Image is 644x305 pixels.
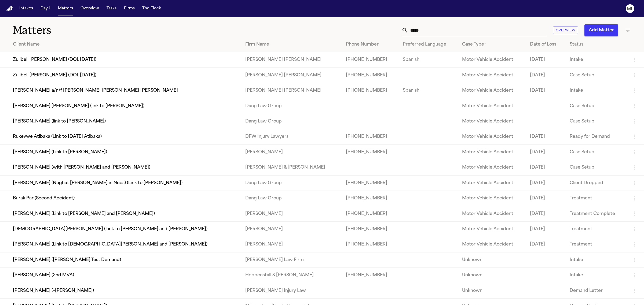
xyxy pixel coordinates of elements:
[241,160,342,175] td: [PERSON_NAME] & [PERSON_NAME]
[245,41,337,48] div: Firm Name
[241,114,342,129] td: Dang Law Group
[526,83,565,98] td: [DATE]
[526,237,565,252] td: [DATE]
[462,41,522,48] div: Case Type ↑
[140,4,163,13] button: The Flock
[398,52,458,68] td: Spanish
[565,114,627,129] td: Case Setup
[13,24,198,37] h1: Matters
[458,283,526,298] td: Unknown
[241,129,342,144] td: DFW Injury Lawyers
[565,175,627,191] td: Client Dropped
[241,206,342,221] td: [PERSON_NAME]
[458,206,526,221] td: Motor Vehicle Accident
[458,221,526,237] td: Motor Vehicle Accident
[584,24,618,36] button: Add Matter
[458,237,526,252] td: Motor Vehicle Accident
[241,175,342,191] td: Dang Law Group
[241,221,342,237] td: [PERSON_NAME]
[565,160,627,175] td: Case Setup
[241,83,342,98] td: [PERSON_NAME] [PERSON_NAME]
[38,4,53,13] button: Day 1
[56,4,75,13] button: Matters
[342,68,398,83] td: [PHONE_NUMBER]
[526,206,565,221] td: [DATE]
[458,52,526,68] td: Motor Vehicle Accident
[78,4,101,13] button: Overview
[342,83,398,98] td: [PHONE_NUMBER]
[565,206,627,221] td: Treatment Complete
[241,237,342,252] td: [PERSON_NAME]
[526,221,565,237] td: [DATE]
[241,252,342,267] td: [PERSON_NAME] Law Firm
[122,4,137,13] button: Firms
[342,191,398,206] td: [PHONE_NUMBER]
[342,52,398,68] td: [PHONE_NUMBER]
[458,144,526,160] td: Motor Vehicle Accident
[342,175,398,191] td: [PHONE_NUMBER]
[565,268,627,283] td: Intake
[458,129,526,144] td: Motor Vehicle Accident
[565,144,627,160] td: Case Setup
[342,129,398,144] td: [PHONE_NUMBER]
[565,252,627,267] td: Intake
[241,68,342,83] td: [PERSON_NAME] [PERSON_NAME]
[565,98,627,114] td: Case Setup
[6,6,13,11] a: Home
[530,41,561,48] div: Date of Loss
[458,160,526,175] td: Motor Vehicle Accident
[565,283,627,298] td: Demand Letter
[526,144,565,160] td: [DATE]
[241,268,342,283] td: Heppenstall & [PERSON_NAME]
[565,68,627,83] td: Case Setup
[526,175,565,191] td: [DATE]
[565,83,627,98] td: Intake
[458,252,526,267] td: Unknown
[104,4,119,13] button: Tasks
[241,283,342,298] td: [PERSON_NAME] Injury Law
[458,98,526,114] td: Motor Vehicle Accident
[403,41,453,48] div: Preferred Language
[526,160,565,175] td: [DATE]
[570,41,623,48] div: Status
[342,221,398,237] td: [PHONE_NUMBER]
[346,41,394,48] div: Phone Number
[342,144,398,160] td: [PHONE_NUMBER]
[342,237,398,252] td: [PHONE_NUMBER]
[458,191,526,206] td: Motor Vehicle Accident
[526,68,565,83] td: [DATE]
[526,129,565,144] td: [DATE]
[458,83,526,98] td: Motor Vehicle Accident
[565,221,627,237] td: Treatment
[526,191,565,206] td: [DATE]
[13,41,237,48] div: Client Name
[241,98,342,114] td: Dang Law Group
[565,237,627,252] td: Treatment
[565,129,627,144] td: Ready for Demand
[565,191,627,206] td: Treatment
[342,268,398,283] td: [PHONE_NUMBER]
[398,83,458,98] td: Spanish
[241,191,342,206] td: Dang Law Group
[17,4,35,13] button: Intakes
[458,114,526,129] td: Motor Vehicle Accident
[241,52,342,68] td: [PERSON_NAME] [PERSON_NAME]
[526,52,565,68] td: [DATE]
[6,6,13,11] img: Finch Logo
[241,144,342,160] td: [PERSON_NAME]
[458,268,526,283] td: Unknown
[458,175,526,191] td: Motor Vehicle Accident
[458,68,526,83] td: Motor Vehicle Accident
[565,52,627,68] td: Intake
[342,206,398,221] td: [PHONE_NUMBER]
[553,26,578,35] button: Overview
